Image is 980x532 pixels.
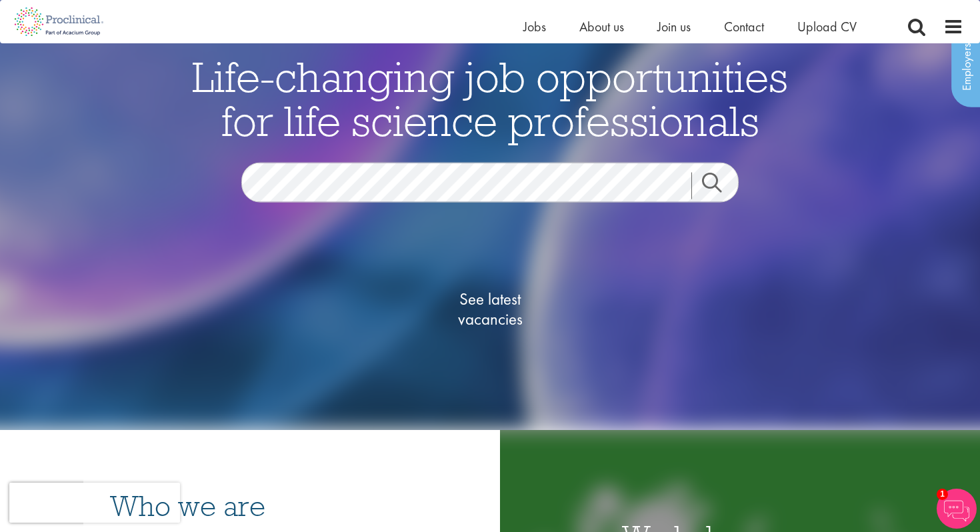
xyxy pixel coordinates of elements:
a: See latestvacancies [423,235,557,382]
a: Join us [657,18,691,35]
a: Upload CV [797,18,857,35]
a: About us [579,18,624,35]
span: Life-changing job opportunities for life science professionals [192,49,788,147]
h3: Who we are [110,491,370,521]
span: See latest vacancies [423,289,557,329]
a: Job search submit button [691,172,749,199]
img: Chatbot [937,489,977,529]
iframe: reCAPTCHA [9,483,180,523]
a: Jobs [523,18,546,35]
span: 1 [937,489,948,500]
a: Contact [724,18,764,35]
